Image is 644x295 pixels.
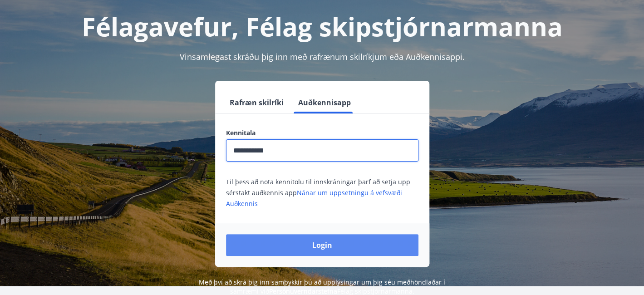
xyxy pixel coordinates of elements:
[226,234,418,256] button: Login
[180,51,465,62] span: Vinsamlegast skráðu þig inn með rafrænum skilríkjum eða Auðkennisappi.
[226,177,410,208] span: Til þess að nota kennitölu til innskráningar þarf að setja upp sérstakt auðkennis app
[226,188,402,208] a: Nánar um uppsetningu á vefsvæði Auðkennis
[295,92,354,113] button: Auðkennisapp
[226,128,418,138] label: Kennitala
[226,92,287,113] button: Rafræn skilríki
[11,9,633,44] h1: Félagavefur, Félag skipstjórnarmanna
